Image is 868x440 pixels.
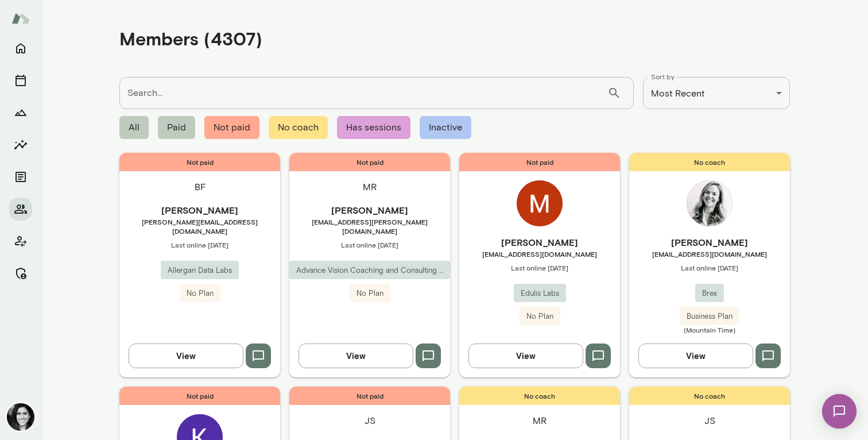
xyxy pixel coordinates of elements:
[629,325,790,334] span: (Mountain Time)
[9,198,32,221] button: Members
[629,387,790,405] span: No coach
[337,116,410,139] span: Has sessions
[9,165,32,188] button: Documents
[629,153,790,171] span: No coach
[459,236,620,249] h6: [PERSON_NAME]
[350,288,390,299] span: No Plan
[363,180,377,194] div: MR
[180,288,220,299] span: No Plan
[195,180,206,194] div: BF
[9,69,32,92] button: Sessions
[158,116,195,139] span: Paid
[468,343,583,368] button: View
[629,263,790,272] span: Last online [DATE]
[9,101,32,124] button: Growth Plan
[204,116,259,139] span: Not paid
[289,387,450,405] span: Not paid
[517,180,563,226] img: Menandro Cruz
[459,153,620,171] span: Not paid
[643,77,790,109] div: Most Recent
[695,288,724,299] span: Brex
[629,249,790,258] span: [EMAIL_ADDRESS][DOMAIN_NAME]
[9,262,32,285] button: Manage
[520,311,560,322] span: No Plan
[119,240,280,249] span: Last online [DATE]
[161,265,239,276] span: Allergan Data Labs
[11,7,30,29] img: Mento
[638,343,753,368] button: View
[119,217,280,236] span: [PERSON_NAME][EMAIL_ADDRESS][DOMAIN_NAME]
[289,265,450,276] span: Advance Vision Coaching and Consulting LLC
[7,403,34,431] img: Jamie Albers
[629,236,790,249] h6: [PERSON_NAME]
[9,37,32,60] button: Home
[289,153,450,171] span: Not paid
[680,311,739,322] span: Business Plan
[269,116,328,139] span: No coach
[119,203,280,217] h6: [PERSON_NAME]
[687,180,733,226] img: Anne Gottwalt
[119,387,280,405] span: Not paid
[299,343,413,368] button: View
[119,153,280,171] span: Not paid
[459,249,620,258] span: [EMAIL_ADDRESS][DOMAIN_NAME]
[129,343,243,368] button: View
[365,414,375,428] div: JS
[289,240,450,249] span: Last online [DATE]
[420,116,471,139] span: Inactive
[459,263,620,272] span: Last online [DATE]
[119,28,262,49] h4: Members (4307)
[9,230,32,253] button: Client app
[9,133,32,156] button: Insights
[289,217,450,236] span: [EMAIL_ADDRESS][PERSON_NAME][DOMAIN_NAME]
[459,387,620,405] span: No coach
[651,72,675,82] label: Sort by
[514,288,566,299] span: Edulis Labs
[533,414,547,428] div: MR
[119,116,149,139] span: All
[704,414,715,428] div: JS
[289,203,450,217] h6: [PERSON_NAME]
